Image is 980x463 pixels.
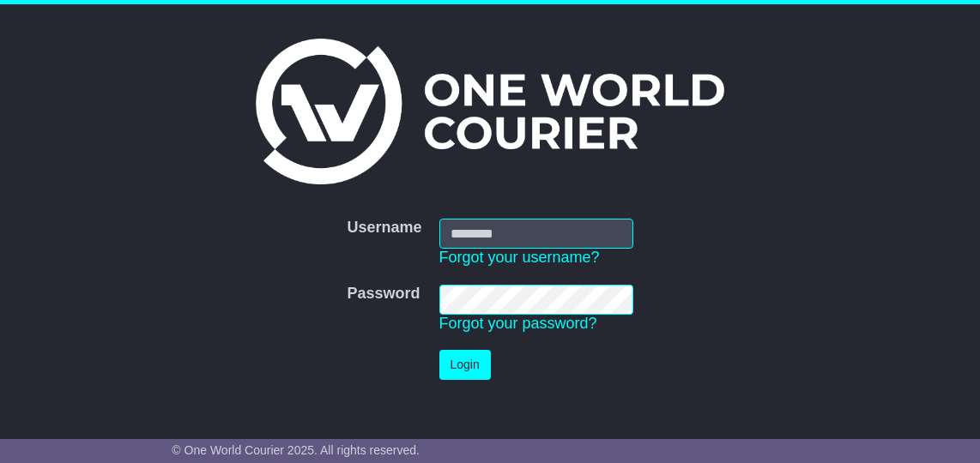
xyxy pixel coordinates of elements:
[172,443,420,457] span: © One World Courier 2025. All rights reserved.
[347,219,421,238] label: Username
[439,315,597,332] a: Forgot your password?
[256,39,724,184] img: One World
[439,350,491,380] button: Login
[347,285,420,304] label: Password
[439,249,600,266] a: Forgot your username?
